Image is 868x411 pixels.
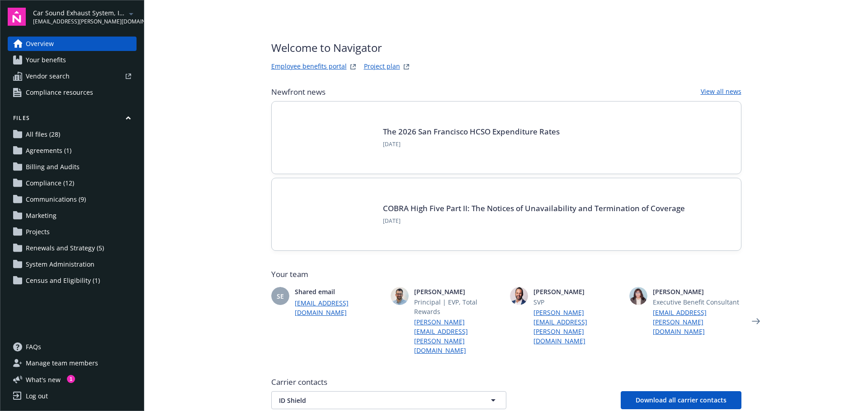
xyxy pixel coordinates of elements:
[653,297,741,307] span: Executive Benefit Consultant
[8,114,137,125] button: Files
[8,208,137,223] a: Marketing
[8,192,137,207] a: Communications (9)
[636,396,726,404] span: Download all carrier contacts
[8,69,137,83] a: Vendor search
[26,389,48,403] div: Log out
[26,37,54,51] span: Overview
[533,308,622,346] a: [PERSON_NAME][EMAIL_ADDRESS][PERSON_NAME][DOMAIN_NAME]
[391,287,409,305] img: photo
[33,8,137,26] button: Car Sound Exhaust System, Inc.[EMAIL_ADDRESS][PERSON_NAME][DOMAIN_NAME]arrowDropDown
[67,375,75,383] div: 1
[26,127,60,142] span: All files (28)
[8,143,137,158] a: Agreements (1)
[653,287,741,296] span: [PERSON_NAME]
[8,127,137,142] a: All files (28)
[348,61,359,72] a: striveWebsite
[653,308,741,336] a: [EMAIL_ADDRESS][PERSON_NAME][DOMAIN_NAME]
[383,217,685,225] span: [DATE]
[414,287,503,296] span: [PERSON_NAME]
[8,241,137,255] a: Renewals and Strategy (5)
[277,291,284,301] span: SE
[295,298,383,317] a: [EMAIL_ADDRESS][DOMAIN_NAME]
[533,287,622,296] span: [PERSON_NAME]
[26,53,66,67] span: Your benefits
[271,377,741,388] span: Carrier contacts
[26,273,100,288] span: Census and Eligibility (1)
[749,314,763,328] a: Next
[8,160,137,174] a: Billing and Audits
[26,192,86,207] span: Communications (9)
[8,225,137,239] a: Projects
[8,37,137,51] a: Overview
[533,297,622,307] span: SVP
[286,193,372,236] img: BLOG-Card Image - Compliance - COBRA High Five Pt 2 - 08-21-25.jpg
[364,61,400,72] a: Project plan
[26,375,61,384] span: What ' s new
[26,241,104,255] span: Renewals and Strategy (5)
[629,287,647,305] img: photo
[26,143,71,158] span: Agreements (1)
[401,61,412,72] a: projectPlanWebsite
[701,87,741,97] a: View all news
[33,8,126,18] span: Car Sound Exhaust System, Inc.
[383,203,685,213] a: COBRA High Five Part II: The Notices of Unavailability and Termination of Coverage
[295,287,383,296] span: Shared email
[271,61,347,72] a: Employee benefits portal
[271,87,325,97] span: Newfront news
[621,391,741,409] button: Download all carrier contacts
[126,8,137,19] a: arrowDropDown
[8,85,137,100] a: Compliance resources
[8,53,137,67] a: Your benefits
[8,340,137,354] a: FAQs
[26,225,50,239] span: Projects
[383,140,560,148] span: [DATE]
[286,116,372,159] img: BLOG+Card Image - Compliance - 2026 SF HCSO Expenditure Rates - 08-26-25.jpg
[8,356,137,370] a: Manage team members
[8,257,137,272] a: System Administration
[26,69,70,83] span: Vendor search
[279,396,467,405] span: ID Shield
[383,126,560,137] a: The 2026 San Francisco HCSO Expenditure Rates
[33,18,126,26] span: [EMAIL_ADDRESS][PERSON_NAME][DOMAIN_NAME]
[271,391,506,409] button: ID Shield
[26,160,80,174] span: Billing and Audits
[414,297,503,316] span: Principal | EVP, Total Rewards
[26,257,94,272] span: System Administration
[26,208,57,223] span: Marketing
[26,85,93,100] span: Compliance resources
[8,375,75,384] button: What's new1
[26,340,41,354] span: FAQs
[8,176,137,190] a: Compliance (12)
[8,8,26,26] img: navigator-logo.svg
[26,356,98,370] span: Manage team members
[271,40,412,56] span: Welcome to Navigator
[414,317,503,355] a: [PERSON_NAME][EMAIL_ADDRESS][PERSON_NAME][DOMAIN_NAME]
[8,273,137,288] a: Census and Eligibility (1)
[26,176,74,190] span: Compliance (12)
[510,287,528,305] img: photo
[271,269,741,280] span: Your team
